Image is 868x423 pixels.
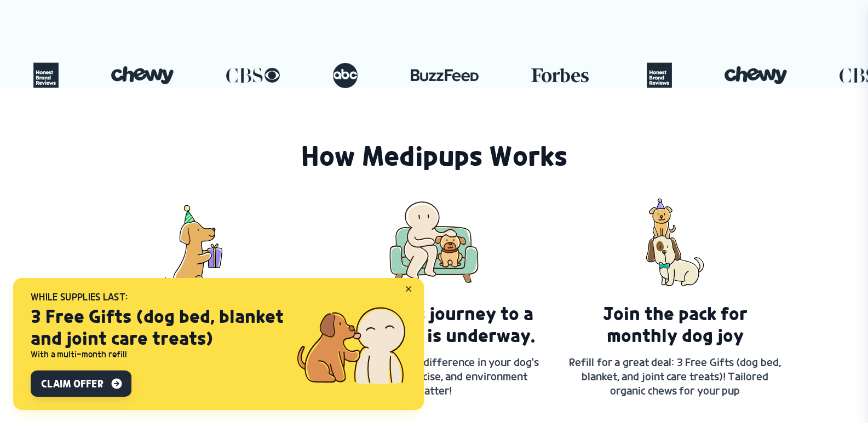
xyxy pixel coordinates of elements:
h6: With a multi-month refill [31,349,284,360]
span: Claim Offer [41,377,103,390]
p: Refill for a great deal: 3 Free Gifts (dog bed, blanket, and joint care treats)! Tailored organic... [566,355,785,398]
h3: Your dog's journey to a better life is underway. [325,303,544,346]
h2: How Medipups Works [75,141,794,171]
button: Claim Offer [31,370,131,397]
h3: 3 Free Gifts (dog bed, blanket and joint care treats) [31,305,284,349]
h5: While supplies last: [31,291,284,303]
p: Small changes = big difference in your dog's health. Diet, exercise, and environment matter! [325,355,544,398]
h3: Join the pack for monthly dog joy [566,303,785,346]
